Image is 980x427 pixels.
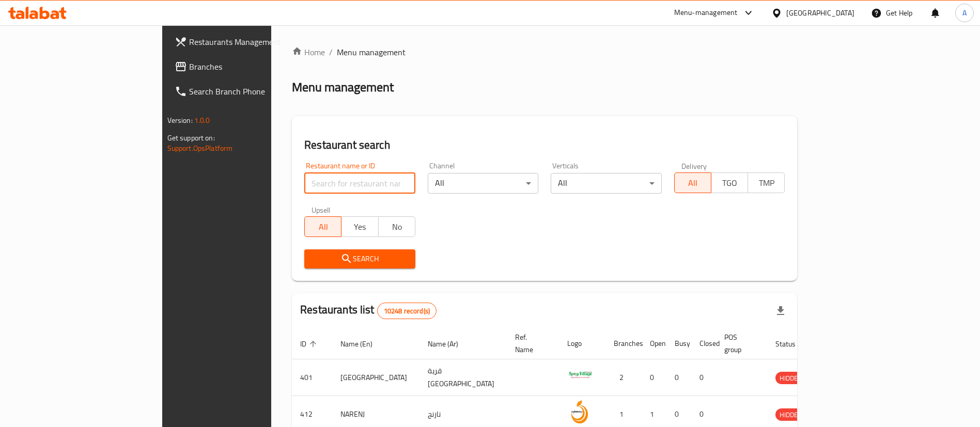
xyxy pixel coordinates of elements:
span: Restaurants Management [189,36,318,48]
div: HIDDEN [775,408,806,421]
th: Busy [666,328,691,359]
span: All [679,176,707,191]
span: 1.0.0 [194,114,210,127]
span: 10248 record(s) [378,306,436,316]
a: Branches [166,54,326,79]
h2: Restaurant search [304,137,785,153]
a: Restaurants Management [166,29,326,54]
span: Menu management [337,46,406,58]
th: Closed [691,328,716,359]
span: Status [775,338,809,350]
span: TMP [752,176,781,191]
div: Total records count [377,303,437,319]
span: All [309,219,337,234]
th: Logo [559,328,605,359]
button: Search [304,249,415,268]
button: Yes [341,216,378,237]
button: All [304,216,341,237]
span: Branches [189,60,318,73]
td: [GEOGRAPHIC_DATA] [332,359,419,396]
td: 0 [642,359,666,396]
div: All [428,173,539,194]
span: HIDDEN [775,372,806,384]
button: TGO [711,172,748,193]
label: Upsell [312,206,331,213]
span: No [383,219,411,234]
h2: Menu management [292,79,394,96]
span: POS group [724,331,755,356]
div: Export file [768,298,793,323]
div: [GEOGRAPHIC_DATA] [786,7,854,19]
input: Search for restaurant name or ID.. [304,173,415,194]
a: Search Branch Phone [166,79,326,104]
td: قرية [GEOGRAPHIC_DATA] [419,359,507,396]
span: Yes [346,219,374,234]
div: Menu-management [674,7,738,19]
button: No [378,216,415,237]
span: Version: [167,114,193,127]
span: Get support on: [167,131,215,145]
span: Search Branch Phone [189,85,318,98]
button: All [674,172,711,193]
td: 0 [666,359,691,396]
button: TMP [748,172,785,193]
td: 2 [605,359,642,396]
span: Name (En) [340,338,386,350]
span: A [962,7,967,19]
label: Delivery [681,162,707,169]
div: All [551,173,662,194]
span: Search [313,252,407,265]
h2: Restaurants list [300,302,437,319]
span: Ref. Name [515,331,547,356]
th: Branches [605,328,642,359]
span: TGO [715,176,744,191]
nav: breadcrumb [292,46,797,58]
td: 0 [691,359,716,396]
a: Support.OpsPlatform [167,141,233,155]
span: Name (Ar) [428,338,472,350]
span: HIDDEN [775,409,806,421]
img: Spicy Village [567,362,593,388]
th: Open [642,328,666,359]
img: NARENJ [567,399,593,425]
li: / [329,46,333,58]
span: ID [300,338,320,350]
